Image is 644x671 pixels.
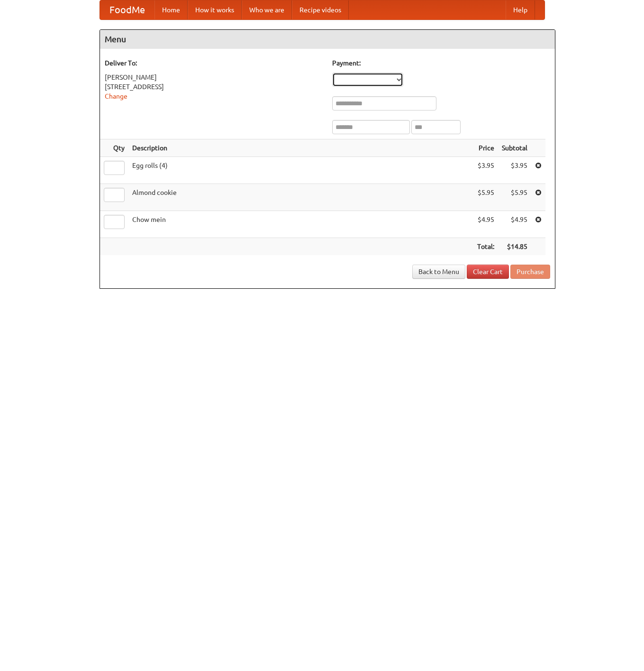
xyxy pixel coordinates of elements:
a: Help [506,0,535,19]
td: Egg rolls (4) [128,157,473,184]
a: Recipe videos [292,0,349,19]
td: $3.95 [498,157,531,184]
h5: Payment: [332,58,550,68]
h4: Menu [100,30,555,49]
th: $14.85 [498,238,531,256]
th: Price [473,139,498,157]
button: Purchase [510,265,550,279]
th: Total: [473,238,498,256]
th: Subtotal [498,139,531,157]
a: Who we are [242,0,292,19]
td: $4.95 [473,211,498,238]
a: Clear Cart [467,265,509,279]
a: How it works [188,0,242,19]
a: FoodMe [100,0,154,19]
a: Home [154,0,188,19]
a: Back to Menu [412,265,465,279]
div: [PERSON_NAME] [105,73,323,82]
td: $5.95 [498,184,531,211]
td: Chow mein [128,211,473,238]
h5: Deliver To: [105,58,323,68]
a: Change [105,92,127,100]
th: Qty [100,139,128,157]
td: Almond cookie [128,184,473,211]
td: $3.95 [473,157,498,184]
td: $5.95 [473,184,498,211]
th: Description [128,139,473,157]
div: [STREET_ADDRESS] [105,82,323,92]
td: $4.95 [498,211,531,238]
